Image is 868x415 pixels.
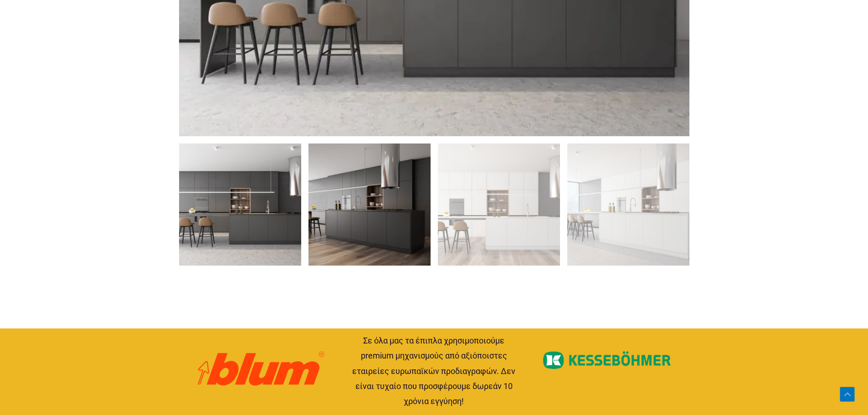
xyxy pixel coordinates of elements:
img: Έπιπλα κουζίνας Oludeniz [179,143,301,266]
img: Έπιπλα κουζίνας Oludeniz [438,143,560,266]
p: Σε όλα μας τα έπιπλα χρησιμοποιούμε premium μηχανισμούς από αξιόποιστες εταιρείες ευρωπαϊκών προδ... [352,333,516,409]
img: Έπιπλα κουζίνας Oludeniz [567,143,689,266]
img: Oludeniz κουζίνα [308,143,431,266]
img: Μηχανισμοί BLUM [197,351,325,386]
